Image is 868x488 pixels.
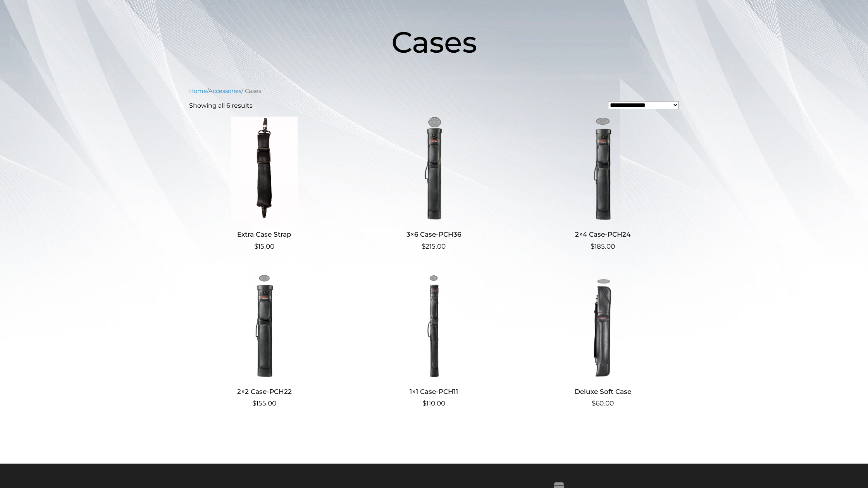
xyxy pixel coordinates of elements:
nav: Breadcrumb [189,87,679,95]
img: 2x4 Case-PCH24 [527,117,678,221]
img: Deluxe Soft Case [527,273,678,378]
span: $ [422,242,425,250]
bdi: 185.00 [591,242,615,250]
h2: Extra Case Strap [189,227,340,242]
a: Extra Case Strap $15.00 [189,117,340,252]
img: 1x1 Case-PCH11 [358,273,509,378]
img: Extra Case Strap [189,117,340,221]
a: 1×1 Case-PCH11 $110.00 [358,273,509,409]
h2: 3×6 Case-PCH36 [358,227,509,242]
select: Shop order [608,101,679,109]
h2: 1×1 Case-PCH11 [358,384,509,399]
span: $ [592,399,596,407]
a: 2×4 Case-PCH24 $185.00 [527,117,678,252]
span: $ [252,399,256,407]
bdi: 15.00 [254,242,274,250]
a: 3×6 Case-PCH36 $215.00 [358,117,509,252]
span: $ [422,399,426,407]
span: Cases [391,24,477,60]
img: 3x6 Case-PCH36 [358,117,509,221]
p: Showing all 6 results [189,101,253,110]
a: Home [189,88,207,95]
a: Accessories [208,88,241,95]
bdi: 215.00 [422,242,446,250]
a: 2×2 Case-PCH22 $155.00 [189,273,340,409]
span: $ [254,242,258,250]
a: Deluxe Soft Case $60.00 [527,273,678,409]
span: $ [591,242,594,250]
bdi: 60.00 [592,399,614,407]
bdi: 155.00 [252,399,276,407]
h2: 2×4 Case-PCH24 [527,227,678,242]
h2: Deluxe Soft Case [527,384,678,399]
img: 2x2 Case-PCH22 [189,273,340,378]
bdi: 110.00 [422,399,445,407]
h2: 2×2 Case-PCH22 [189,384,340,399]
